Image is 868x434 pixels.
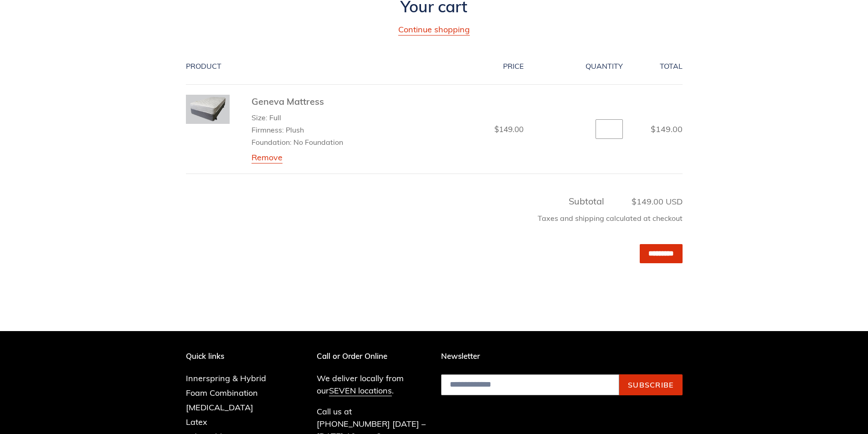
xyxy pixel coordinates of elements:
[186,402,253,413] a: [MEDICAL_DATA]
[186,48,410,85] th: Product
[317,372,427,397] p: We deliver locally from our .
[186,417,207,427] a: Latex
[252,137,343,148] li: Foundation: No Foundation
[186,208,683,233] div: Taxes and shipping calculated at checkout
[534,48,633,85] th: Quantity
[252,110,343,148] ul: Product details
[398,24,470,36] a: Continue shopping
[252,152,282,163] a: Remove Geneva Mattress - Full / Plush / No Foundation
[441,352,683,361] p: Newsletter
[606,195,683,208] span: $149.00 USD
[186,283,683,303] iframe: PayPal-paypal
[569,195,604,207] span: Subtotal
[252,112,343,123] li: Size: Full
[186,95,230,124] img: Geneva-Mattress-and-Foundation
[252,124,343,135] li: Firmness: Plush
[317,352,427,361] p: Call or Order Online
[329,385,392,396] a: SEVEN locations
[633,48,683,85] th: Total
[186,352,280,361] p: Quick links
[252,96,324,107] a: Geneva Mattress
[409,48,534,85] th: Price
[419,123,524,135] dd: $149.00
[651,124,683,134] span: $149.00
[441,374,619,395] input: Email address
[186,388,258,398] a: Foam Combination
[628,380,674,389] span: Subscribe
[186,373,266,383] a: Innerspring & Hybrid
[619,374,683,395] button: Subscribe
